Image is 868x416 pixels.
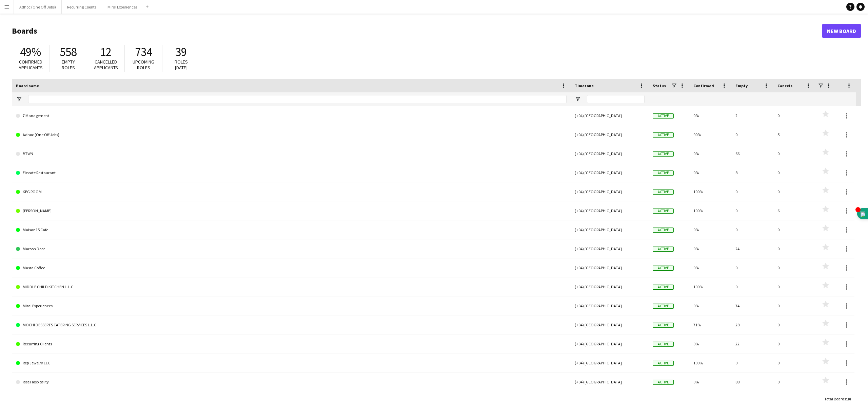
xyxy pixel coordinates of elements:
span: 734 [135,44,152,59]
span: Active [653,189,674,195]
div: 100% [689,182,731,201]
div: 0 [731,182,773,201]
div: 0 [773,277,815,296]
span: Active [653,266,674,271]
span: Confirmed [693,83,714,88]
a: Maroon Door [16,239,567,258]
div: 74 [731,296,773,315]
button: Open Filter Menu [16,96,22,102]
a: Rise Hospitality [16,373,567,392]
a: BTWN [16,144,567,163]
a: Masra Coffee [16,258,567,277]
div: 100% [689,201,731,220]
span: 12 [100,44,112,59]
div: 71% [689,315,731,334]
input: Timezone Filter Input [587,95,645,103]
div: 6 [773,201,815,220]
div: 0 [773,296,815,315]
div: 0 [731,354,773,372]
div: 0 [731,258,773,277]
span: Timezone [575,83,594,88]
div: (+04) [GEOGRAPHIC_DATA] [571,201,649,220]
span: Active [653,228,674,233]
div: 0 [773,106,815,125]
span: Active [653,209,674,214]
div: : [824,392,851,405]
div: (+04) [GEOGRAPHIC_DATA] [571,220,649,239]
div: 0 [773,163,815,182]
div: (+04) [GEOGRAPHIC_DATA] [571,239,649,258]
button: Open Filter Menu [575,96,581,102]
span: Roles [DATE] [175,59,188,71]
div: 28 [731,315,773,334]
div: (+04) [GEOGRAPHIC_DATA] [571,125,649,144]
span: Active [653,361,674,366]
button: Recurring Clients [62,0,102,14]
div: 0% [689,106,731,125]
div: 0% [689,258,731,277]
div: 5 [773,125,815,144]
span: Active [653,113,674,119]
div: 0% [689,334,731,353]
span: Active [653,285,674,290]
span: 49% [20,44,41,59]
a: KEG ROOM [16,182,567,201]
span: Active [653,380,674,385]
span: Active [653,132,674,138]
span: Total Boards [824,396,846,401]
span: Active [653,151,674,157]
span: Cancels [777,83,792,88]
a: Maisan15 Cafe [16,220,567,239]
button: Adhoc (One Off Jobs) [14,0,62,14]
span: Board name [16,83,39,88]
a: Recurring Clients [16,334,567,354]
a: Rep Jewelry LLC [16,354,567,373]
span: Active [653,247,674,252]
span: Status [653,83,666,88]
div: 90% [689,125,731,144]
div: 0% [689,239,731,258]
div: 8 [731,163,773,182]
span: Active [653,342,674,347]
div: (+04) [GEOGRAPHIC_DATA] [571,315,649,334]
div: 0% [689,144,731,163]
a: 7 Management [16,106,567,125]
div: 0 [773,220,815,239]
span: Cancelled applicants [94,59,118,71]
div: 100% [689,354,731,372]
div: 0 [773,182,815,201]
div: 0% [689,220,731,239]
span: 18 [847,396,851,401]
div: 0 [731,220,773,239]
span: Upcoming roles [133,59,154,71]
div: (+04) [GEOGRAPHIC_DATA] [571,106,649,125]
h1: Boards [12,26,822,36]
div: 0 [773,373,815,391]
div: 0% [689,163,731,182]
div: 22 [731,334,773,353]
a: Adhoc (One Off Jobs) [16,125,567,144]
span: Active [653,170,674,176]
div: 24 [731,239,773,258]
div: 66 [731,144,773,163]
div: 0 [773,354,815,372]
div: (+04) [GEOGRAPHIC_DATA] [571,182,649,201]
span: Confirmed applicants [19,59,43,71]
span: Active [653,304,674,309]
div: 0 [773,258,815,277]
div: 0% [689,296,731,315]
a: MOCHI DESSERTS CATERING SERVICES L.L.C [16,315,567,334]
input: Board name Filter Input [28,95,567,103]
div: (+04) [GEOGRAPHIC_DATA] [571,277,649,296]
a: New Board [822,24,861,38]
div: (+04) [GEOGRAPHIC_DATA] [571,373,649,391]
div: 0 [773,239,815,258]
div: 88 [731,373,773,391]
div: (+04) [GEOGRAPHIC_DATA] [571,354,649,372]
div: 0% [689,373,731,391]
a: Miral Experiences [16,296,567,315]
div: 0 [731,277,773,296]
a: [PERSON_NAME] [16,201,567,220]
div: 0 [731,201,773,220]
div: (+04) [GEOGRAPHIC_DATA] [571,296,649,315]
